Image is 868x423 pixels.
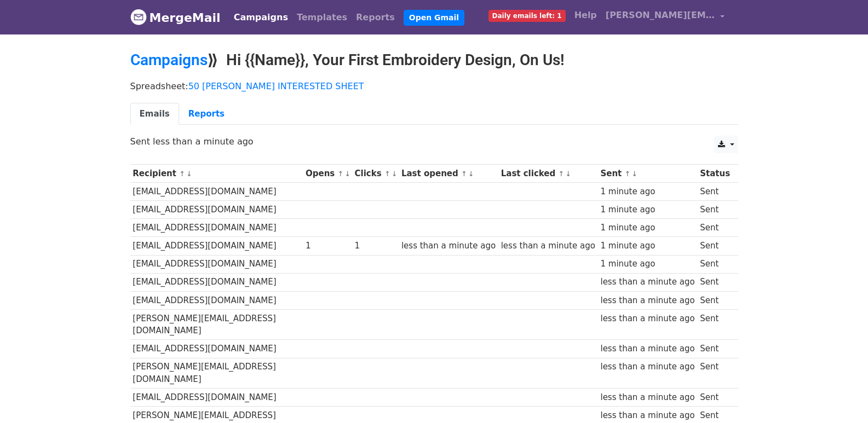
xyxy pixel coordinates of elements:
[600,204,694,216] div: 1 minute ago
[600,312,694,325] div: less than a minute ago
[697,219,732,237] td: Sent
[697,237,732,255] td: Sent
[468,170,474,178] a: ↓
[600,240,694,252] div: 1 minute ago
[600,222,694,234] div: 1 minute ago
[461,170,467,178] a: ↑
[600,409,694,422] div: less than a minute ago
[292,7,352,28] a: Templates
[697,340,732,358] td: Sent
[598,165,698,183] th: Sent
[401,240,496,252] div: less than a minute ago
[600,343,694,355] div: less than a minute ago
[352,165,399,183] th: Clicks
[600,276,694,288] div: less than a minute ago
[697,201,732,219] td: Sent
[501,240,595,252] div: less than a minute ago
[229,7,292,28] a: Campaigns
[697,183,732,201] td: Sent
[179,103,234,125] a: Reports
[130,51,208,69] a: Campaigns
[306,240,349,252] div: 1
[179,170,185,178] a: ↑
[697,255,732,273] td: Sent
[355,240,396,252] div: 1
[338,170,344,178] a: ↑
[130,273,303,291] td: [EMAIL_ADDRESS][DOMAIN_NAME]
[625,170,631,178] a: ↑
[130,103,179,125] a: Emails
[130,219,303,237] td: [EMAIL_ADDRESS][DOMAIN_NAME]
[130,165,303,183] th: Recipient
[498,165,598,183] th: Last clicked
[399,165,498,183] th: Last opened
[130,183,303,201] td: [EMAIL_ADDRESS][DOMAIN_NAME]
[384,170,390,178] a: ↑
[697,273,732,291] td: Sent
[631,170,637,178] a: ↓
[600,258,694,270] div: 1 minute ago
[303,165,352,183] th: Opens
[601,4,729,30] a: [PERSON_NAME][EMAIL_ADDRESS][DOMAIN_NAME]
[697,309,732,340] td: Sent
[600,294,694,307] div: less than a minute ago
[130,6,221,29] a: MergeMail
[188,81,364,91] a: 50 [PERSON_NAME] INTERESTED SHEET
[130,237,303,255] td: [EMAIL_ADDRESS][DOMAIN_NAME]
[606,9,715,22] span: [PERSON_NAME][EMAIL_ADDRESS][DOMAIN_NAME]
[186,170,192,178] a: ↓
[392,170,398,178] a: ↓
[559,170,565,178] a: ↑
[600,361,694,373] div: less than a minute ago
[130,291,303,309] td: [EMAIL_ADDRESS][DOMAIN_NAME]
[600,186,694,198] div: 1 minute ago
[130,255,303,273] td: [EMAIL_ADDRESS][DOMAIN_NAME]
[130,136,738,147] p: Sent less than a minute ago
[344,170,350,178] a: ↓
[130,340,303,358] td: [EMAIL_ADDRESS][DOMAIN_NAME]
[484,4,570,26] a: Daily emails left: 1
[352,7,399,28] a: Reports
[130,9,147,25] img: MergeMail logo
[488,10,566,22] span: Daily emails left: 1
[130,51,738,69] h2: ⟫ Hi {{Name}}, Your First Embroidery Design, On Us!
[697,165,732,183] th: Status
[600,391,694,404] div: less than a minute ago
[565,170,571,178] a: ↓
[697,389,732,407] td: Sent
[130,389,303,407] td: [EMAIL_ADDRESS][DOMAIN_NAME]
[570,4,601,26] a: Help
[697,291,732,309] td: Sent
[130,309,303,340] td: [PERSON_NAME][EMAIL_ADDRESS][DOMAIN_NAME]
[130,80,738,92] p: Spreadsheet:
[130,201,303,219] td: [EMAIL_ADDRESS][DOMAIN_NAME]
[404,10,464,26] a: Open Gmail
[697,358,732,389] td: Sent
[130,358,303,389] td: [PERSON_NAME][EMAIL_ADDRESS][DOMAIN_NAME]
